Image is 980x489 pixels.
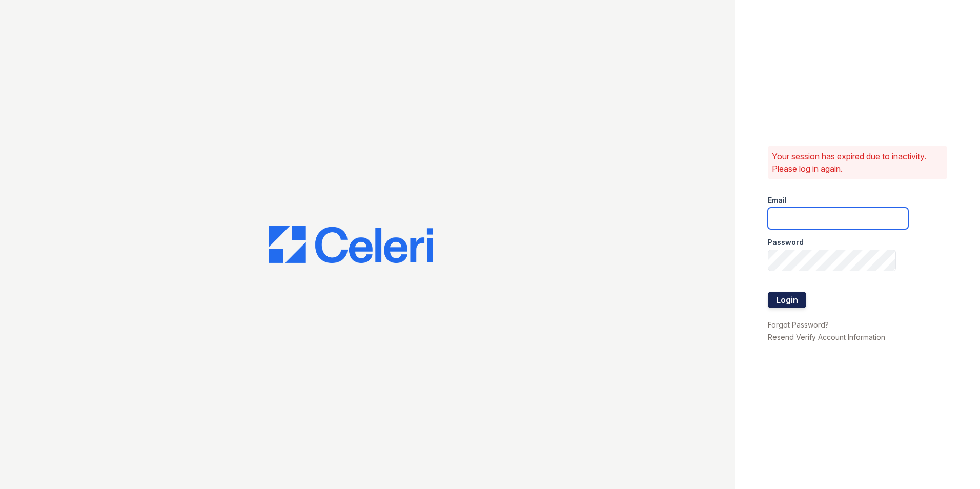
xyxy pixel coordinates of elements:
[768,292,806,308] button: Login
[768,333,885,341] a: Resend Verify Account Information
[768,195,787,206] label: Email
[768,320,829,329] a: Forgot Password?
[772,150,943,175] p: Your session has expired due to inactivity. Please log in again.
[768,237,804,248] label: Password
[269,226,433,263] img: CE_Logo_Blue-a8612792a0a2168367f1c8372b55b34899dd931a85d93a1a3d3e32e68fde9ad4.png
